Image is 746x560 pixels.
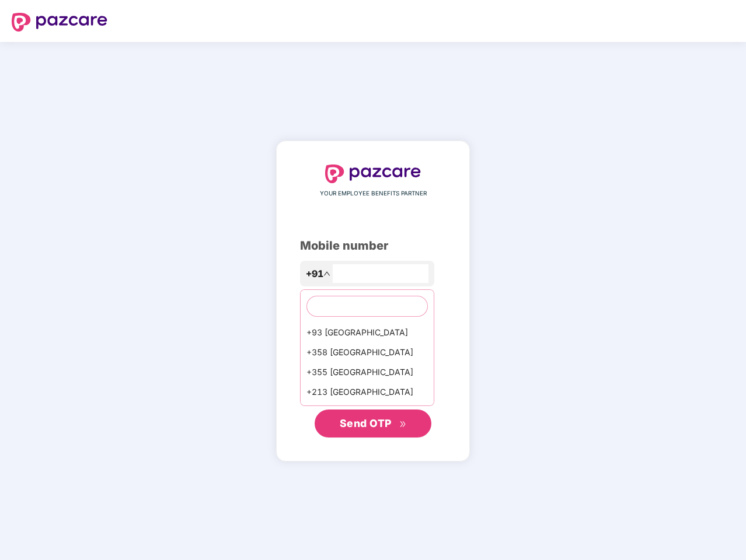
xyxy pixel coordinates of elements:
div: +1684 AmericanSamoa [301,402,434,422]
div: +355 [GEOGRAPHIC_DATA] [301,362,434,382]
span: up [323,270,330,277]
div: Mobile number [300,237,446,255]
img: logo [12,13,107,32]
div: +93 [GEOGRAPHIC_DATA] [301,323,434,342]
span: Send OTP [340,417,392,429]
button: Send OTPdouble-right [315,409,431,437]
span: +91 [306,267,323,281]
div: +358 [GEOGRAPHIC_DATA] [301,342,434,362]
span: double-right [399,421,407,428]
span: YOUR EMPLOYEE BENEFITS PARTNER [320,189,427,198]
div: +213 [GEOGRAPHIC_DATA] [301,382,434,402]
img: logo [325,164,421,183]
